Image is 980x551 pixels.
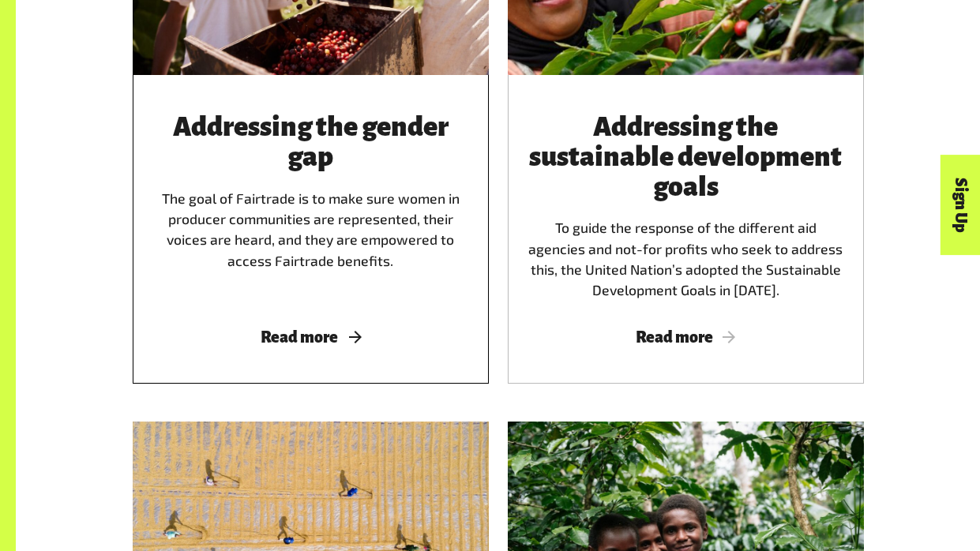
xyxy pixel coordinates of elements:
div: The goal of Fairtrade is to make sure women in producer communities are represented, their voices... [152,113,470,301]
h3: Addressing the sustainable development goals [527,113,845,202]
h3: Addressing the gender gap [152,113,470,173]
span: Read more [152,328,470,346]
div: To guide the response of the different aid agencies and not-for profits who seek to address this,... [527,113,845,301]
span: Read more [527,328,845,346]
